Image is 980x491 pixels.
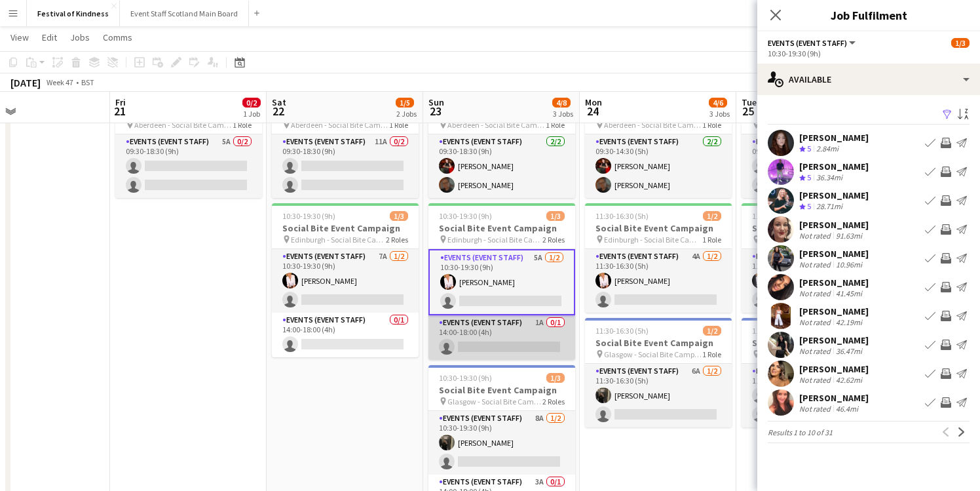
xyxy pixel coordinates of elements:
span: Aberdeen - Social Bite Campaign [447,120,546,130]
span: 1/2 [703,211,721,221]
div: Not rated [799,404,833,414]
div: Not rated [799,260,833,269]
app-job-card: 09:30-18:30 (9h)2/2Social Bite Event Campaign Aberdeen - Social Bite Campaign1 RoleEvents (Event ... [428,88,575,198]
app-card-role: Events (Event Staff)2/209:30-14:30 (5h)[PERSON_NAME][PERSON_NAME] [585,134,732,198]
span: Sat [272,96,286,108]
app-job-card: 11:30-16:30 (5h)1/2Social Bite Event Campaign Edinburgh - Social Bite Campaign1 RoleEvents (Event... [742,203,888,313]
span: Glasgow - Social Bite Campaign [604,349,702,359]
app-card-role: Events (Event Staff)6A1/211:30-16:30 (5h)[PERSON_NAME] [585,364,732,427]
div: 28.71mi [814,201,845,212]
div: 2.84mi [814,144,841,155]
span: 1 Role [546,120,565,130]
div: [PERSON_NAME] [799,161,869,172]
div: 46.4mi [833,404,861,414]
span: Aberdeen - Social Bite Campaign [291,120,389,130]
span: Comms [103,31,132,43]
app-card-role: Events (Event Staff)0/114:00-18:00 (4h) [272,313,419,357]
div: Available [757,64,980,95]
h3: Social Bite Event Campaign [742,222,888,234]
div: 3 Jobs [553,109,573,119]
span: Edit [42,31,57,43]
span: 25 [740,104,757,119]
div: Not rated [799,317,833,327]
span: Edinburgh - Social Bite Campaign [604,235,702,245]
span: 24 [583,104,602,119]
app-card-role: Events (Event Staff)4A0/211:30-16:30 (5h) [742,364,888,427]
div: 09:30-14:30 (5h)0/2Social Bite Event Campaign Aberdeen - Social Bite Campaign1 RoleEvents (Event ... [742,88,888,198]
span: 2 Roles [386,235,408,245]
app-job-card: 09:30-14:30 (5h)2/2Social Bite Event Campaign Aberdeen - Social Bite Campaign1 RoleEvents (Event ... [585,88,732,198]
div: 41.45mi [833,288,865,298]
div: Not rated [799,346,833,356]
div: 42.19mi [833,317,865,327]
div: Not rated [799,288,833,298]
a: Comms [98,29,138,46]
div: 36.34mi [814,172,845,184]
div: [PERSON_NAME] [799,363,869,375]
div: Not rated [799,231,833,241]
span: Edinburgh - Social Bite Campaign [291,235,386,245]
h3: Social Bite Event Campaign [742,337,888,349]
span: Aberdeen - Social Bite Campaign [134,120,233,130]
span: Results 1 to 10 of 31 [768,427,833,437]
h3: Social Bite Event Campaign [428,384,575,396]
div: [PERSON_NAME] [799,132,869,144]
span: 22 [270,104,286,119]
span: 1 Role [389,120,408,130]
span: 5 [807,172,811,182]
span: 4/6 [709,98,727,108]
app-card-role: Events (Event Staff)2/209:30-18:30 (9h)[PERSON_NAME][PERSON_NAME] [428,134,575,198]
div: [PERSON_NAME] [799,334,869,346]
span: Mon [585,96,602,108]
span: 11:30-16:30 (5h) [752,211,805,221]
div: [PERSON_NAME] [799,392,869,404]
span: 1 Role [233,120,252,130]
app-job-card: 11:30-16:30 (5h)0/2Social Bite Event Campaign Glasgow - Social Bite Campaign1 RoleEvents (Event S... [742,318,888,427]
span: Fri [115,96,126,108]
app-job-card: 09:30-18:30 (9h)0/2Social Bite Event Campaign Aberdeen - Social Bite Campaign1 RoleEvents (Event ... [272,88,419,198]
h3: Job Fulfilment [757,7,980,24]
app-job-card: 11:30-16:30 (5h)1/2Social Bite Event Campaign Glasgow - Social Bite Campaign1 RoleEvents (Event S... [585,318,732,427]
h3: Social Bite Event Campaign [585,337,732,349]
div: 42.62mi [833,375,865,385]
span: 10:30-19:30 (9h) [282,211,335,221]
div: 3 Jobs [709,109,730,119]
span: 4/8 [552,98,571,108]
app-card-role: Events (Event Staff)5A0/209:30-18:30 (9h) [115,134,262,198]
span: 0/2 [242,98,261,108]
h3: Social Bite Event Campaign [585,222,732,234]
div: [PERSON_NAME] [799,277,869,288]
button: Events (Event Staff) [768,38,857,48]
h3: Social Bite Event Campaign [428,222,575,234]
span: 5 [807,201,811,211]
div: 10:30-19:30 (9h)1/3Social Bite Event Campaign Edinburgh - Social Bite Campaign2 RolesEvents (Even... [272,203,419,357]
span: 10:30-19:30 (9h) [439,211,492,221]
span: 11:30-16:30 (5h) [595,326,649,336]
app-card-role: Events (Event Staff)5A1/210:30-19:30 (9h)[PERSON_NAME] [428,249,575,315]
span: Sun [428,96,444,108]
span: Aberdeen - Social Bite Campaign [604,120,702,130]
span: Week 47 [43,77,76,87]
span: Edinburgh - Social Bite Campaign [447,235,542,245]
span: 21 [113,104,126,119]
div: [PERSON_NAME] [799,305,869,317]
span: Jobs [70,31,90,43]
a: View [5,29,34,46]
div: [PERSON_NAME] [799,219,869,231]
span: Tue [742,96,757,108]
div: [DATE] [10,76,41,89]
div: Not rated [799,375,833,385]
span: Glasgow - Social Bite Campaign [447,397,542,406]
span: 1/3 [546,373,565,383]
div: 10.96mi [833,260,865,269]
span: 1/3 [951,38,970,48]
app-job-card: 10:30-19:30 (9h)1/3Social Bite Event Campaign Edinburgh - Social Bite Campaign2 RolesEvents (Even... [428,203,575,360]
button: Festival of Kindness [27,1,120,26]
a: Edit [37,29,62,46]
app-card-role: Events (Event Staff)4A1/211:30-16:30 (5h)[PERSON_NAME] [742,249,888,313]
